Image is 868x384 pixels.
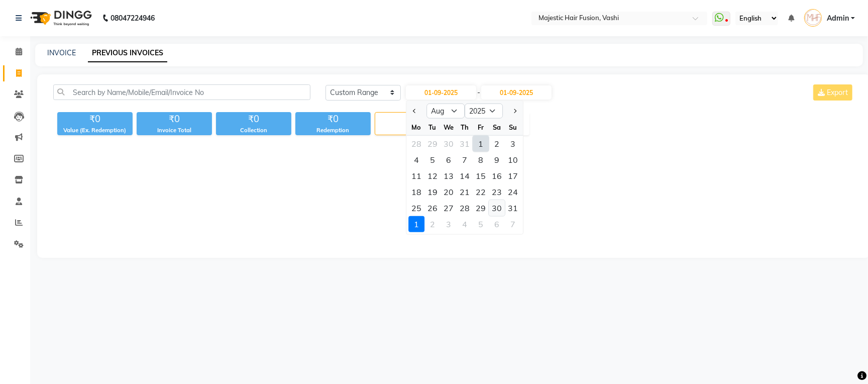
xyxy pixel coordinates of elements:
[505,168,521,184] div: 17
[457,168,473,184] div: 14
[408,168,424,184] div: Monday, August 11, 2025
[375,127,450,135] div: Bills
[473,152,489,168] div: Friday, August 8, 2025
[137,126,212,135] div: Invoice Total
[457,168,473,184] div: Thursday, August 14, 2025
[441,119,457,135] div: We
[505,136,521,152] div: Sunday, August 3, 2025
[489,152,505,168] div: Saturday, August 9, 2025
[424,216,441,232] div: Tuesday, September 2, 2025
[473,216,489,232] div: 5
[441,152,457,168] div: 6
[827,13,849,24] span: Admin
[424,168,441,184] div: Tuesday, August 12, 2025
[408,136,424,152] div: 28
[457,152,473,168] div: 7
[505,216,521,232] div: 7
[489,184,505,200] div: 23
[489,200,505,216] div: 30
[457,152,473,168] div: Thursday, August 7, 2025
[441,184,457,200] div: 20
[457,136,473,152] div: 31
[53,84,310,100] input: Search by Name/Mobile/Email/Invoice No
[26,4,94,32] img: logo
[408,152,424,168] div: Monday, August 4, 2025
[457,200,473,216] div: Thursday, August 28, 2025
[441,216,457,232] div: Wednesday, September 3, 2025
[426,104,465,119] select: Select month
[473,119,489,135] div: Fr
[441,168,457,184] div: Wednesday, August 13, 2025
[457,119,473,135] div: Th
[457,184,473,200] div: Thursday, August 21, 2025
[424,168,441,184] div: 12
[216,112,291,126] div: ₹0
[473,200,489,216] div: Friday, August 29, 2025
[441,152,457,168] div: Wednesday, August 6, 2025
[441,136,457,152] div: Wednesday, July 30, 2025
[408,119,424,135] div: Mo
[505,152,521,168] div: 10
[441,136,457,152] div: 30
[57,126,133,135] div: Value (Ex. Redemption)
[295,112,371,126] div: ₹0
[473,152,489,168] div: 8
[408,184,424,200] div: 18
[441,184,457,200] div: Wednesday, August 20, 2025
[295,126,371,135] div: Redemption
[424,136,441,152] div: 29
[473,184,489,200] div: Friday, August 22, 2025
[424,119,441,135] div: Tu
[489,119,505,135] div: Sa
[489,168,505,184] div: 16
[47,48,76,57] a: INVOICE
[473,136,489,152] div: 1
[457,216,473,232] div: 4
[53,147,854,248] span: Empty list
[408,168,424,184] div: 11
[408,216,424,232] div: Monday, September 1, 2025
[408,184,424,200] div: Monday, August 18, 2025
[489,200,505,216] div: Saturday, August 30, 2025
[473,168,489,184] div: 15
[410,103,419,119] button: Previous month
[489,168,505,184] div: Saturday, August 16, 2025
[473,136,489,152] div: Friday, August 1, 2025
[489,152,505,168] div: 9
[505,200,521,216] div: Sunday, August 31, 2025
[457,184,473,200] div: 21
[441,200,457,216] div: 27
[424,152,441,168] div: 5
[441,200,457,216] div: Wednesday, August 27, 2025
[505,119,521,135] div: Su
[457,200,473,216] div: 28
[441,216,457,232] div: 3
[424,216,441,232] div: 2
[88,44,167,62] a: PREVIOUS INVOICES
[408,200,424,216] div: Monday, August 25, 2025
[424,184,441,200] div: Tuesday, August 19, 2025
[489,216,505,232] div: Saturday, September 6, 2025
[505,152,521,168] div: Sunday, August 10, 2025
[510,103,519,119] button: Next month
[481,85,552,100] input: End Date
[489,136,505,152] div: Saturday, August 2, 2025
[111,4,155,32] b: 08047224946
[489,216,505,232] div: 6
[505,136,521,152] div: 3
[375,113,450,127] div: 0
[406,85,476,100] input: Start Date
[424,152,441,168] div: Tuesday, August 5, 2025
[505,200,521,216] div: 31
[505,216,521,232] div: Sunday, September 7, 2025
[137,112,212,126] div: ₹0
[424,136,441,152] div: Tuesday, July 29, 2025
[473,216,489,232] div: Friday, September 5, 2025
[408,152,424,168] div: 4
[424,200,441,216] div: Tuesday, August 26, 2025
[457,136,473,152] div: Thursday, July 31, 2025
[216,126,291,135] div: Collection
[424,184,441,200] div: 19
[424,200,441,216] div: 26
[804,9,822,27] img: Admin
